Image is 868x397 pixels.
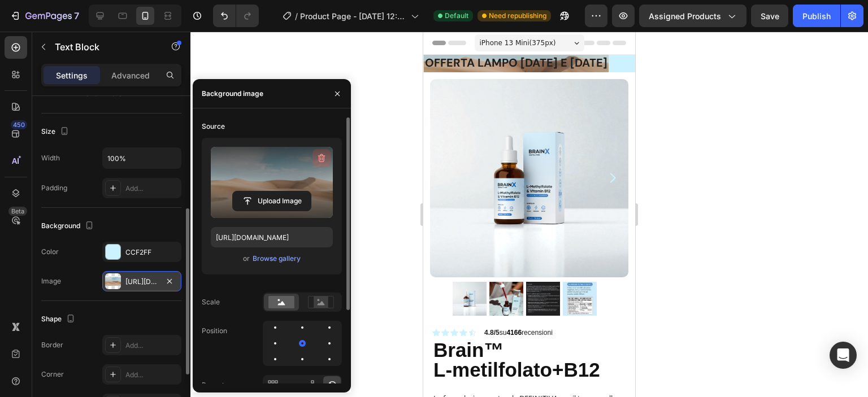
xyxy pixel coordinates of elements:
[300,10,406,22] span: Product Page - [DATE] 12:04:40
[202,121,225,132] div: Source
[11,120,27,129] div: 450
[649,10,721,22] span: Assigned Products
[802,10,831,22] div: Publish
[213,5,259,27] div: Undo/Redo
[55,40,151,54] p: Text Block
[103,148,181,168] input: Auto
[751,5,788,27] button: Save
[41,219,96,234] div: Background
[125,341,179,351] div: Add...
[41,276,61,286] div: Image
[295,10,298,22] span: /
[639,5,747,27] button: Assigned Products
[125,370,179,380] div: Add...
[202,326,227,336] div: Position
[41,369,64,379] div: Corner
[5,5,84,27] button: 7
[211,227,333,247] input: https://example.com/image.jpg
[125,277,158,287] div: [URL][DOMAIN_NAME]
[56,69,88,81] p: Settings
[423,32,635,397] iframe: Design area
[202,297,220,307] div: Scale
[232,191,311,211] button: Upload Image
[125,184,179,194] div: Add...
[793,5,840,27] button: Publish
[830,342,857,369] div: Open Intercom Messenger
[489,11,546,21] span: Need republishing
[10,361,194,381] span: La formulazione naturale DEFINITIVA per il tuo cervello ed il tuo benessere mentale
[41,340,63,350] div: Border
[125,247,179,258] div: CCF2FF
[74,9,79,23] p: 7
[111,69,150,81] p: Advanced
[202,380,224,390] div: Repeat
[253,254,301,264] div: Browse gallery
[761,11,779,21] span: Save
[202,89,263,99] div: Background image
[41,124,71,139] div: Size
[41,247,59,257] div: Color
[41,183,67,193] div: Padding
[41,153,60,163] div: Width
[41,312,77,327] div: Shape
[445,11,468,21] span: Default
[252,253,301,264] button: Browse gallery
[8,207,27,216] div: Beta
[243,252,250,265] span: or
